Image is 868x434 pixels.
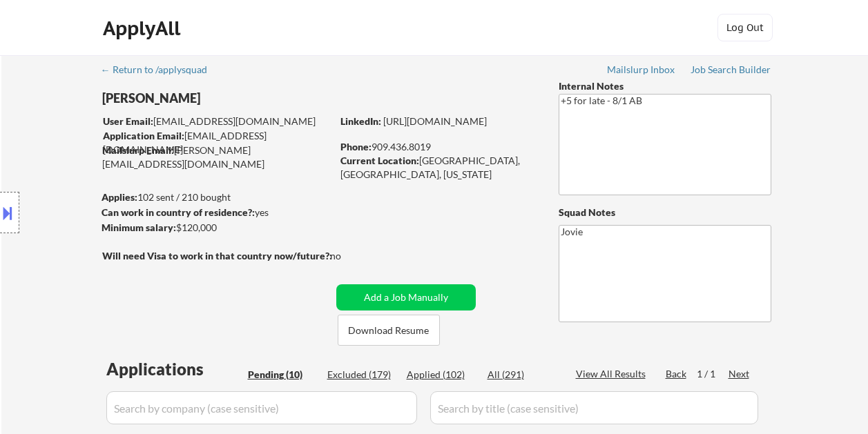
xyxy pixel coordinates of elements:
[106,391,417,424] input: Search by company (case sensitive)
[330,249,369,263] div: no
[383,115,487,127] a: [URL][DOMAIN_NAME]
[488,368,557,382] div: All (291)
[103,17,184,40] div: ApplyAll
[691,64,771,78] a: Job Search Builder
[559,79,771,93] div: Internal Notes
[340,115,381,127] strong: LinkedIn:
[430,391,758,424] input: Search by title (case sensitive)
[697,367,729,381] div: 1 / 1
[607,65,676,75] div: Mailslurp Inbox
[340,154,536,181] div: [GEOGRAPHIC_DATA], [GEOGRAPHIC_DATA], [US_STATE]
[607,64,676,78] a: Mailslurp Inbox
[340,140,536,154] div: 909.436.8019
[559,206,771,219] div: Squad Notes
[407,368,476,382] div: Applied (102)
[666,367,688,381] div: Back
[248,368,317,382] div: Pending (10)
[691,65,771,75] div: Job Search Builder
[338,315,440,346] button: Download Resume
[340,155,419,166] strong: Current Location:
[729,367,751,381] div: Next
[717,14,773,41] button: Log Out
[576,367,650,381] div: View All Results
[101,65,220,75] div: ← Return to /applysquad
[106,361,243,377] div: Applications
[101,64,220,78] a: ← Return to /applysquad
[327,368,396,382] div: Excluded (179)
[340,141,372,152] strong: Phone:
[336,284,476,310] button: Add a Job Manually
